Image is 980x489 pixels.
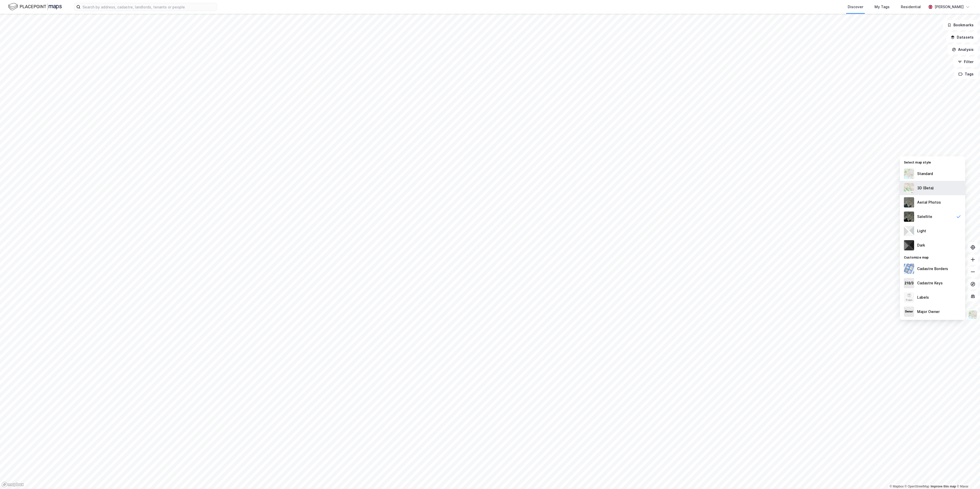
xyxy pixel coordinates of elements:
div: Select map style [900,157,965,167]
div: Residential [901,4,921,10]
div: Cadastre Borders [917,266,948,272]
div: Aerial Photos [917,199,941,205]
button: Tags [954,69,978,79]
div: Customize map [900,252,965,262]
button: Filter [953,57,978,67]
img: Z [904,197,914,207]
img: 9k= [904,212,914,222]
button: Bookmarks [943,20,978,30]
a: Mapbox homepage [2,482,24,487]
img: cadastreBorders.cfe08de4b5ddd52a10de.jpeg [904,264,914,274]
img: Z [904,169,914,179]
a: Mapbox [890,485,904,488]
div: 3D (Beta) [917,185,934,191]
a: Improve this map [931,485,956,488]
img: Z [904,183,914,193]
img: luj3wr1y2y3+OchiMxRmMxRlscgabnMEmZ7DJGWxyBpucwSZnsMkZbHIGm5zBJmewyRlscgabnMEmZ7DJGWxyBpucwSZnsMkZ... [904,226,914,236]
button: Datasets [946,32,978,42]
div: Satellite [917,214,932,220]
div: [PERSON_NAME] [935,4,964,10]
div: Light [917,228,926,234]
div: Cadastre Keys [917,280,943,286]
img: majorOwner.b5e170eddb5c04bfeeff.jpeg [904,307,914,317]
div: My Tags [875,4,890,10]
input: Search by address, cadastre, landlords, tenants or people [80,3,217,11]
img: Z [904,292,914,302]
img: nCdM7BzjoCAAAAAElFTkSuQmCC [904,240,914,250]
img: Z [968,310,978,320]
a: OpenStreetMap [905,485,929,488]
img: cadastreKeys.547ab17ec502f5a4ef2b.jpeg [904,278,914,288]
div: Standard [917,171,933,177]
button: Analysis [948,44,978,55]
img: logo.f888ab2527a4732fd821a326f86c7f29.svg [8,2,62,11]
iframe: Chat Widget [954,464,980,489]
div: Dark [917,242,925,248]
div: Major Owner [917,309,940,315]
div: Discover [848,4,863,10]
div: Labels [917,294,929,300]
